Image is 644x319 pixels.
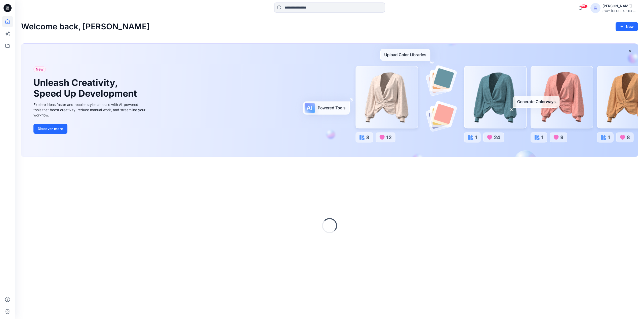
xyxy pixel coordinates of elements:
div: [PERSON_NAME] [602,3,638,9]
button: Discover more [33,124,67,134]
h1: Unleash Creativity, Speed Up Development [33,77,139,99]
button: New [616,22,638,31]
div: Explore ideas faster and recolor styles at scale with AI-powered tools that boost creativity, red... [33,102,147,118]
h2: Welcome back, [PERSON_NAME] [21,22,150,31]
a: Discover more [33,124,147,134]
div: Swim [GEOGRAPHIC_DATA] [602,9,638,13]
span: New [36,66,44,72]
svg: avatar [593,6,597,10]
span: 99+ [580,4,588,8]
